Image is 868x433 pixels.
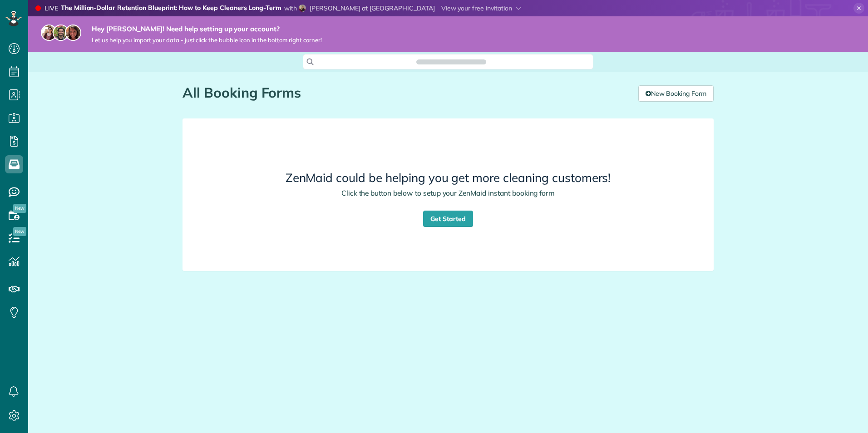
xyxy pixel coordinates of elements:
h3: ZenMaid could be helping you get more cleaning customers! [234,172,662,185]
strong: The Million-Dollar Retention Blueprint: How to Keep Cleaners Long-Term [61,4,281,13]
span: with [284,4,297,12]
a: Get Started [423,211,473,227]
strong: Hey [PERSON_NAME]! Need help setting up your account? [92,25,322,34]
img: michelle-19f622bdf1676172e81f8f8fba1fb50e276960ebfe0243fe18214015130c80e4.jpg [65,25,81,41]
h4: Click the button below to setup your ZenMaid instant booking form [234,189,662,197]
h1: All Booking Forms [182,85,631,100]
a: New Booking Form [638,85,714,102]
span: Search ZenMaid… [425,57,477,66]
span: Let us help you import your data - just click the bubble icon in the bottom right corner! [92,36,322,44]
span: New [13,204,26,213]
img: cheryl-hajjar-8ca2d9a0a98081571bad45d25e3ae1ebb22997dcb0f93f4b4d0906acd6b91865.png [299,5,306,12]
span: [PERSON_NAME] at [GEOGRAPHIC_DATA] [310,4,435,12]
span: New [13,227,26,236]
img: jorge-587dff0eeaa6aab1f244e6dc62b8924c3b6ad411094392a53c71c6c4a576187d.jpg [53,25,69,41]
img: maria-72a9807cf96188c08ef61303f053569d2e2a8a1cde33d635c8a3ac13582a053d.jpg [41,25,57,41]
